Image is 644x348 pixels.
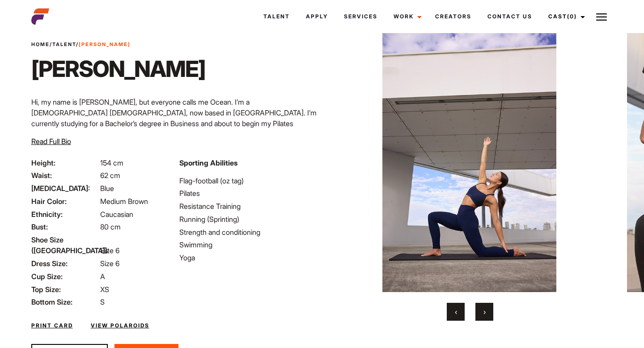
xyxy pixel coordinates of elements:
[179,227,317,238] li: Strength and conditioning
[31,41,50,47] a: Home
[31,97,317,193] p: Hi, my name is [PERSON_NAME], but everyone calls me Ocean. I’m a [DEMOGRAPHIC_DATA] [DEMOGRAPHIC_...
[31,322,73,330] a: Print Card
[427,4,479,29] a: Creators
[31,170,98,181] span: Waist:
[540,4,590,29] a: Cast(0)
[31,271,98,282] span: Cup Size:
[31,136,71,147] button: Read Full Bio
[483,307,486,316] span: Next
[31,41,131,48] span: / /
[596,12,607,22] img: Burger icon
[100,197,148,206] span: Medium Brown
[179,214,317,225] li: Running (Sprinting)
[31,234,98,256] span: Shoe Size ([GEOGRAPHIC_DATA]):
[31,8,49,25] img: cropped-aefm-brand-fav-22-square.png
[179,239,317,250] li: Swimming
[31,55,205,82] h1: [PERSON_NAME]
[31,221,98,232] span: Bust:
[100,246,119,255] span: Size 6
[179,201,317,212] li: Resistance Training
[567,13,577,20] span: (0)
[179,188,317,199] li: Pilates
[336,4,386,29] a: Services
[100,272,105,281] span: A
[386,4,427,29] a: Work
[31,209,98,220] span: Ethnicity:
[79,41,131,47] strong: [PERSON_NAME]
[31,157,98,168] span: Height:
[100,158,123,167] span: 154 cm
[91,322,149,330] a: View Polaroids
[31,297,98,307] span: Bottom Size:
[255,4,298,29] a: Talent
[31,196,98,207] span: Hair Color:
[179,175,317,186] li: Flag-football (oz tag)
[479,4,540,29] a: Contact Us
[100,171,120,180] span: 62 cm
[31,258,98,269] span: Dress Size:
[179,158,237,167] strong: Sporting Abilities
[100,285,109,294] span: XS
[179,252,317,263] li: Yoga
[298,4,336,29] a: Apply
[31,137,71,146] span: Read Full Bio
[31,284,98,295] span: Top Size:
[100,222,121,231] span: 80 cm
[52,41,76,47] a: Talent
[31,183,98,194] span: [MEDICAL_DATA]:
[100,184,114,193] span: Blue
[100,297,105,306] span: S
[100,259,119,268] span: Size 6
[455,307,457,316] span: Previous
[100,210,133,219] span: Caucasian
